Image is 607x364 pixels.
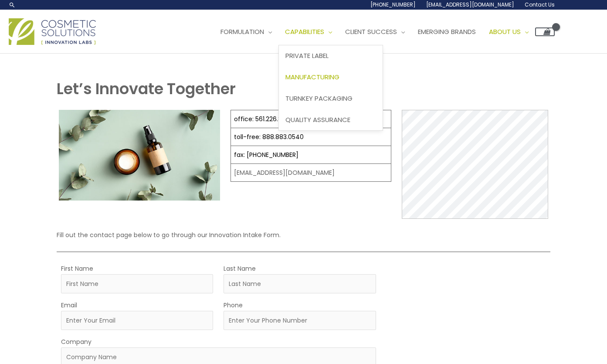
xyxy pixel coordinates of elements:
[9,18,96,45] img: Cosmetic Solutions Logo
[224,299,243,311] label: Phone
[285,72,339,82] span: Manufacturing
[61,274,213,293] input: First Name
[285,27,324,36] span: Capabilities
[224,274,376,293] input: Last Name
[285,51,329,60] span: Private Label
[279,109,383,130] a: Quality Assurance
[285,94,353,103] span: Turnkey Packaging
[234,115,294,123] a: office: 561.226.8600
[231,164,391,182] td: [EMAIL_ADDRESS][DOMAIN_NAME]
[279,67,383,88] a: Manufacturing
[61,336,92,347] label: Company
[525,1,555,8] span: Contact Us
[418,27,476,36] span: Emerging Brands
[345,27,397,36] span: Client Success
[61,263,93,274] label: First Name
[411,19,482,45] a: Emerging Brands
[234,150,298,159] a: fax: [PHONE_NUMBER]
[285,115,350,124] span: Quality Assurance
[278,19,339,45] a: Capabilities
[57,229,550,241] p: Fill out the contact page below to go through our Innovation Intake Form.
[224,263,256,274] label: Last Name
[339,19,411,45] a: Client Success
[279,88,383,109] a: Turnkey Packaging
[535,27,555,36] a: View Shopping Cart, empty
[370,1,416,8] span: [PHONE_NUMBER]
[9,1,16,8] a: Search icon link
[57,78,236,99] strong: Let’s Innovate Together
[426,1,514,8] span: [EMAIL_ADDRESS][DOMAIN_NAME]
[59,110,220,201] img: Contact page image for private label skincare manufacturer Cosmetic solutions shows a skin care b...
[489,27,521,36] span: About Us
[207,19,555,45] nav: Site Navigation
[234,133,304,141] a: toll-free: 888.883.0540
[61,299,77,311] label: Email
[61,311,213,330] input: Enter Your Email
[224,311,376,330] input: Enter Your Phone Number
[220,27,264,36] span: Formulation
[279,45,383,67] a: Private Label
[214,19,278,45] a: Formulation
[482,19,535,45] a: About Us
